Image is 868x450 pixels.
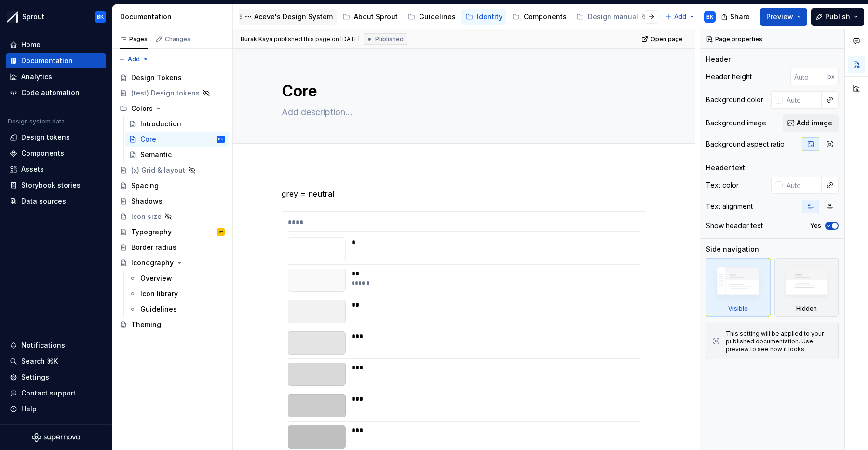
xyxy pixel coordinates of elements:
[120,12,229,22] div: Documentation
[790,68,827,85] input: Auto
[783,177,822,194] input: Auto
[706,180,739,190] div: Text color
[6,146,106,161] a: Components
[6,69,106,84] a: Analytics
[131,196,163,206] div: Shadows
[116,70,229,85] a: Design Tokens
[140,150,172,160] div: Semantic
[760,8,807,26] button: Preview
[7,11,18,23] img: b6c2a6ff-03c2-4811-897b-2ef07e5e0e51.png
[706,202,753,211] div: Text alignment
[706,139,785,149] div: Background aspect ratio
[21,56,73,66] div: Documentation
[21,372,49,382] div: Settings
[796,305,817,313] div: Hidden
[6,53,106,68] a: Documentation
[6,37,106,53] a: Home
[6,177,106,193] a: Storybook stories
[254,12,333,22] div: Aceve's Design System
[21,40,41,50] div: Home
[219,227,223,237] div: AY
[783,114,839,132] button: Add image
[239,9,337,25] a: Aceve's Design System
[22,12,44,22] div: Sprout
[131,88,200,98] div: (test) Design tokens
[21,388,76,398] div: Contact support
[706,258,771,317] div: Visible
[21,133,70,142] div: Design tokens
[6,385,106,401] button: Contact support
[116,178,229,193] a: Spacing
[131,165,185,175] div: (x) Grid & layout
[21,88,80,97] div: Code automation
[97,13,104,21] div: BK
[2,6,110,27] button: SproutBK
[728,305,748,313] div: Visible
[651,35,683,43] span: Open page
[706,55,731,64] div: Header
[706,245,759,254] div: Side navigation
[6,130,106,145] a: Design tokens
[706,72,752,82] div: Header height
[706,95,763,105] div: Background color
[21,356,58,366] div: Search ⌘K
[282,188,646,200] p: grey = neutral
[125,116,229,132] a: Introduction
[419,12,456,22] div: Guidelines
[6,85,106,100] a: Code automation
[131,212,162,221] div: Icon size
[125,286,229,301] a: Icon library
[131,104,153,113] div: Colors
[116,70,229,332] div: Page tree
[140,289,178,299] div: Icon library
[706,13,713,21] div: BK
[638,32,687,46] a: Open page
[239,7,660,27] div: Page tree
[354,12,398,22] div: About Sprout
[774,258,839,317] div: Hidden
[8,118,65,125] div: Design system data
[706,163,745,173] div: Header text
[125,132,229,147] a: CoreBK
[810,222,821,230] label: Yes
[140,135,156,144] div: Core
[730,12,750,22] span: Share
[21,164,44,174] div: Assets
[116,240,229,255] a: Border radius
[706,118,766,128] div: Background image
[116,85,229,101] a: (test) Design tokens
[404,9,460,25] a: Guidelines
[21,404,37,414] div: Help
[706,221,763,231] div: Show header text
[375,35,404,43] span: Published
[811,8,864,26] button: Publish
[131,73,182,82] div: Design Tokens
[477,12,502,22] div: Identity
[140,273,172,283] div: Overview
[116,255,229,271] a: Iconography
[21,196,66,206] div: Data sources
[21,72,52,82] div: Analytics
[116,53,152,66] button: Add
[125,301,229,317] a: Guidelines
[165,35,190,43] div: Changes
[32,433,80,442] svg: Supernova Logo
[6,193,106,209] a: Data sources
[662,10,698,24] button: Add
[218,135,223,144] div: BK
[140,119,181,129] div: Introduction
[825,12,850,22] span: Publish
[339,9,402,25] a: About Sprout
[116,317,229,332] a: Theming
[797,118,832,128] span: Add image
[120,35,148,43] div: Pages
[726,330,832,353] div: This setting will be applied to your published documentation. Use preview to see how it looks.
[125,271,229,286] a: Overview
[131,320,161,329] div: Theming
[131,258,174,268] div: Iconography
[6,338,106,353] button: Notifications
[140,304,177,314] div: Guidelines
[116,163,229,178] a: (x) Grid & layout
[116,193,229,209] a: Shadows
